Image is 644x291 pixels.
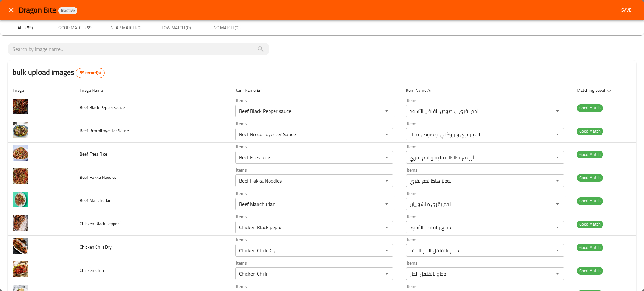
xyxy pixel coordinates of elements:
[80,266,104,274] span: Chicken Chilli
[382,246,391,255] button: Open
[382,153,391,162] button: Open
[553,200,562,208] button: Open
[80,127,129,135] span: Beef Brocoli oyester Sauce
[577,128,603,135] span: Good Match
[382,130,391,139] button: Open
[13,44,264,54] input: search
[382,223,391,232] button: Open
[401,84,572,96] th: Item Name Ar
[58,7,77,14] div: Inactive
[619,6,634,14] span: Save
[80,220,119,228] span: Chicken Black pepper
[13,261,28,277] img: Chicken Chilli
[80,173,117,181] span: Beef Hakka Noodles
[19,3,56,17] span: Dragon Bite
[577,174,603,181] span: Good Match
[553,246,562,255] button: Open
[4,3,19,18] button: close
[577,104,603,112] span: Good Match
[155,24,197,32] span: Low Match (0)
[13,99,28,114] img: Beef Black Pepper sauce
[205,24,248,32] span: No Match (0)
[577,221,603,228] span: Good Match
[553,223,562,232] button: Open
[577,151,603,158] span: Good Match
[76,70,104,76] span: 59 record(s)
[13,192,28,207] img: Beef Manchurian
[577,244,603,251] span: Good Match
[80,150,107,158] span: Beef Fries Rice
[577,267,603,274] span: Good Match
[80,196,112,205] span: Beef Manchurian
[553,269,562,278] button: Open
[76,68,105,78] div: Total records count
[4,24,47,32] span: All (59)
[80,86,111,94] span: Image Name
[382,269,391,278] button: Open
[13,168,28,184] img: Beef Hakka Noodles
[230,84,401,96] th: Item Name En
[616,4,636,16] button: Save
[8,84,75,96] th: Image
[13,145,28,161] img: Beef Fries Rice
[54,24,97,32] span: Good Match (59)
[13,238,28,254] img: Chicken Chilli Dry
[553,130,562,139] button: Open
[13,67,105,78] h2: bulk upload images
[58,8,77,13] span: Inactive
[80,103,125,112] span: Beef Black Pepper sauce
[382,107,391,115] button: Open
[80,243,112,251] span: Chicken Chilli Dry
[382,176,391,185] button: Open
[553,176,562,185] button: Open
[553,107,562,115] button: Open
[13,122,28,138] img: Beef Brocoli oyester Sauce
[553,153,562,162] button: Open
[13,215,28,231] img: Chicken Black pepper
[577,197,603,205] span: Good Match
[104,24,147,32] span: Near Match (0)
[577,86,613,94] span: Matching Level
[382,200,391,208] button: Open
